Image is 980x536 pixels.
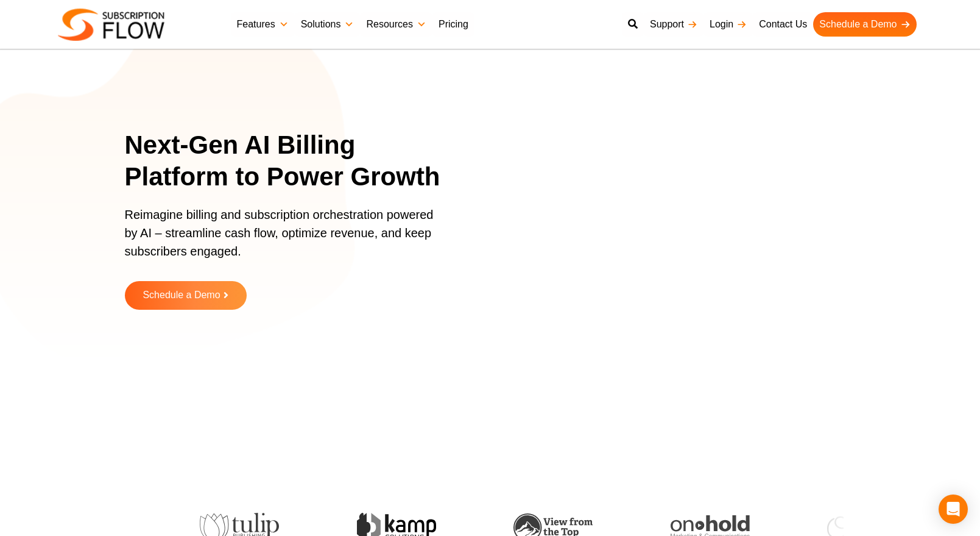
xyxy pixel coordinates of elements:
a: Schedule a Demo [813,12,916,37]
a: Features [231,12,295,37]
a: Resources [360,12,432,37]
a: Solutions [295,12,361,37]
p: Reimagine billing and subscription orchestration powered by AI – streamline cash flow, optimize r... [125,205,442,273]
div: Open Intercom Messenger [939,495,968,524]
a: Support [644,12,703,37]
a: Pricing [432,12,474,37]
img: Subscriptionflow [58,9,164,41]
span: Schedule a Demo [143,290,220,301]
a: Schedule a Demo [125,281,247,310]
a: Contact Us [753,12,813,37]
h1: Next-Gen AI Billing Platform to Power Growth [125,129,457,193]
a: Login [703,12,753,37]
